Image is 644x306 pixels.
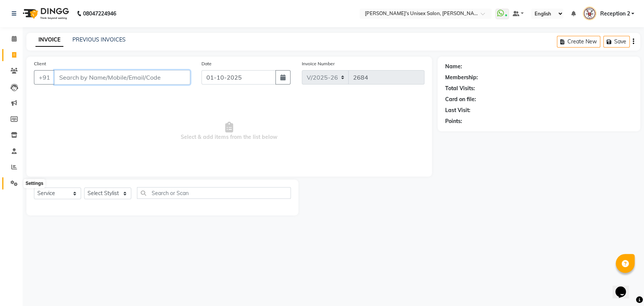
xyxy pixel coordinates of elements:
input: Search or Scan [137,187,291,199]
button: Create New [557,36,600,48]
div: Last Visit: [445,106,470,114]
iframe: chat widget [612,276,636,298]
div: Membership: [445,74,478,81]
a: INVOICE [35,33,63,47]
div: Name: [445,63,462,71]
div: Card on file: [445,95,476,103]
button: Save [603,36,630,48]
button: +91 [34,70,55,85]
div: Points: [445,117,462,125]
div: Settings [24,179,45,188]
b: 08047224946 [83,3,116,24]
span: Select & add items from the list below [34,94,424,169]
img: Reception 2 [583,7,596,20]
input: Search by Name/Mobile/Email/Code [54,70,190,85]
label: Invoice Number [302,60,335,67]
label: Client [34,60,46,67]
label: Date [201,60,212,67]
span: Reception 2 [600,10,630,18]
img: logo [19,3,71,24]
a: PREVIOUS INVOICES [72,36,126,43]
div: Total Visits: [445,85,475,92]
